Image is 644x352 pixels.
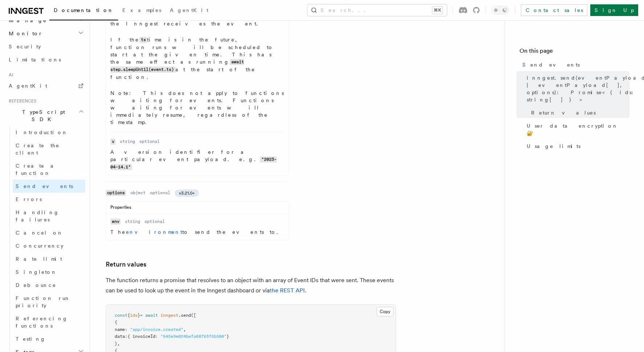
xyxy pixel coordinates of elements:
[522,61,580,68] span: Send events
[524,140,629,153] a: Usage limits
[125,219,140,224] dd: string
[110,89,284,126] p: Note: This does not apply to functions waiting for events. Functions waiting for events will imme...
[106,275,396,296] p: The function returns a promise that resolves to an object with an array of Event IDs that were se...
[179,190,195,196] span: v3.21.0+
[140,313,143,318] span: =
[519,58,629,71] a: Send events
[13,332,85,345] a: Testing
[13,159,85,180] a: Create a function
[144,219,165,224] dd: optional
[183,327,186,332] span: ,
[531,109,596,116] span: Return values
[54,7,114,13] span: Documentation
[49,2,118,20] a: Documentation
[117,341,120,346] span: ,
[13,279,85,292] a: Debounce
[6,40,85,53] a: Security
[6,108,78,123] span: TypeScript SDK
[115,341,117,346] span: }
[16,256,62,262] span: Rate limit
[6,30,43,37] span: Monitor
[106,204,288,213] div: Properties
[13,312,85,332] a: Referencing functions
[9,83,47,89] span: AgentKit
[110,219,121,225] code: env
[13,252,85,265] a: Rate limit
[590,4,638,16] a: Sign Up
[13,126,85,139] a: Introduction
[150,190,170,196] dd: optional
[376,307,394,316] button: Copy
[6,53,85,66] a: Limitations
[432,7,443,14] kbd: ⌘K
[110,228,284,236] p: The to send the events to.
[9,57,61,63] span: Limitations
[13,139,85,159] a: Create the client
[13,226,85,239] a: Cancel on
[16,282,56,288] span: Debounce
[16,230,63,236] span: Cancel on
[130,327,183,332] span: "app/invoice.created"
[16,269,57,275] span: Singleton
[138,313,140,318] span: }
[270,287,305,294] a: the REST API
[16,295,70,308] span: Function run priority
[9,44,41,49] span: Security
[6,79,85,92] a: AgentKit
[118,2,166,20] a: Examples
[191,313,196,318] span: ([
[16,316,68,329] span: Referencing functions
[178,313,191,318] span: .send
[126,229,182,235] a: environment
[307,4,447,16] button: Search...⌘K
[16,336,46,342] span: Testing
[145,313,158,318] span: await
[16,196,42,202] span: Errors
[13,239,85,252] a: Concurrency
[115,327,125,332] span: name
[6,98,36,104] span: References
[127,313,130,318] span: {
[524,119,629,140] a: User data encryption 🔐
[13,265,85,279] a: Singleton
[6,17,47,24] span: Manage
[125,327,127,332] span: :
[16,183,73,189] span: Send events
[160,334,227,339] span: "645e9e024befa68763f5b500"
[16,209,59,223] span: Handling failures
[16,129,68,135] span: Introduction
[122,7,161,13] span: Examples
[110,36,284,81] p: If the time is in the future, function runs will be scheduled to start at the given time. This ha...
[6,105,85,126] button: TypeScript SDK
[125,334,127,339] span: :
[139,37,147,43] code: ts
[166,2,213,20] a: AgentKit
[16,163,59,176] span: Create a function
[106,259,146,269] a: Return values
[160,313,178,318] span: inngest
[521,4,587,16] a: Contact sales
[110,148,284,171] p: A version identifier for a particular event payload. e.g.
[227,334,229,339] span: }
[492,6,509,15] button: Toggle dark mode
[170,7,208,13] span: AgentKit
[115,320,117,325] span: {
[528,106,629,119] a: Return values
[6,27,85,40] button: Monitor
[110,139,115,145] code: v
[16,143,60,156] span: Create the client
[127,334,155,339] span: { invoiceId
[130,190,146,196] dd: object
[139,139,160,144] dd: optional
[13,193,85,206] a: Errors
[16,243,64,249] span: Concurrency
[6,72,13,78] span: AI
[13,292,85,312] a: Function run priority
[115,313,127,318] span: const
[527,143,580,150] span: Usage limits
[120,139,135,144] dd: string
[524,71,629,106] a: inngest.send(eventPayload | eventPayload[], options): Promise<{ ids: string[] }>
[106,190,126,196] code: options
[6,14,85,27] button: Manage
[115,334,125,339] span: data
